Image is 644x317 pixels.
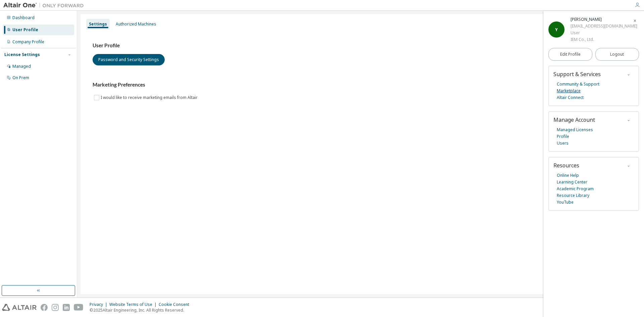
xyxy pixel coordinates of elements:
[12,64,31,69] div: Managed
[4,52,40,57] div: License Settings
[93,54,165,65] button: Password and Security Settings
[557,94,584,101] a: Altair Connect
[12,15,35,20] div: Dashboard
[571,16,637,23] div: Yoshitake Fujita
[610,51,624,58] span: Logout
[548,48,592,61] a: Edit Profile
[12,75,29,81] div: On Prem
[63,304,70,311] img: linkedin.svg
[89,21,107,27] div: Settings
[557,81,599,88] a: Community & Support
[557,199,574,206] a: YouTube
[3,2,87,9] img: Altair One
[571,36,637,43] div: IEM Co., Ltd.
[553,70,601,78] span: Support & Services
[93,82,629,88] h3: Marketing Preferences
[595,48,639,61] button: Logout
[557,140,569,147] a: Users
[560,52,581,57] span: Edit Profile
[555,27,558,33] span: Y
[159,302,193,307] div: Cookie Consent
[553,162,579,169] span: Resources
[116,21,156,27] div: Authorized Machines
[557,133,569,140] a: Profile
[553,116,595,123] span: Manage Account
[557,179,587,186] a: Learning Center
[571,30,637,36] div: User
[52,304,59,311] img: instagram.svg
[557,186,594,192] a: Academic Program
[557,192,589,199] a: Resource Library
[12,39,44,45] div: Company Profile
[2,304,37,311] img: altair_logo.svg
[101,94,199,102] label: I would like to receive marketing emails from Altair
[90,307,193,313] p: © 2025 Altair Engineering, Inc. All Rights Reserved.
[557,172,579,179] a: Online Help
[557,126,593,133] a: Managed Licenses
[109,302,159,307] div: Website Terms of Use
[12,27,38,33] div: User Profile
[74,304,84,311] img: youtube.svg
[41,304,48,311] img: facebook.svg
[90,302,109,307] div: Privacy
[557,88,581,94] a: Marketplace
[571,23,637,30] div: [EMAIL_ADDRESS][DOMAIN_NAME]
[93,42,629,49] h3: User Profile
